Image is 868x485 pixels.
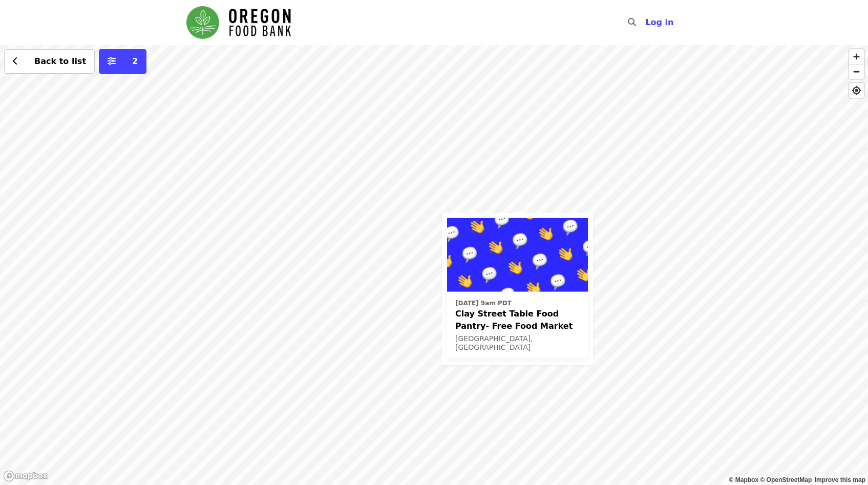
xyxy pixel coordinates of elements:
[108,56,116,66] i: sliders-h icon
[849,49,864,64] button: Zoom In
[628,17,636,27] i: search icon
[455,307,580,332] span: Clay Street Table Food Pantry- Free Food Market
[849,83,864,98] button: Find My Location
[729,476,759,483] a: Mapbox
[637,12,682,33] button: Log in
[849,64,864,79] button: Zoom Out
[132,56,138,66] span: 2
[455,334,580,351] div: [GEOGRAPHIC_DATA], [GEOGRAPHIC_DATA]
[645,17,673,27] span: Log in
[4,49,95,74] button: Back to list
[455,298,512,307] time: [DATE] 9am PDT
[3,470,48,482] a: Mapbox logo
[447,218,588,358] a: See details for "Clay Street Table Food Pantry- Free Food Market"
[815,476,865,483] a: Map feedback
[642,10,650,35] input: Search
[760,476,812,483] a: OpenStreetMap
[13,56,18,66] i: chevron-left icon
[34,56,86,66] span: Back to list
[186,6,291,39] img: Oregon Food Bank - Home
[447,218,588,292] img: Clay Street Table Food Pantry- Free Food Market organized by Oregon Food Bank
[99,49,146,74] button: More filters (2 selected)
